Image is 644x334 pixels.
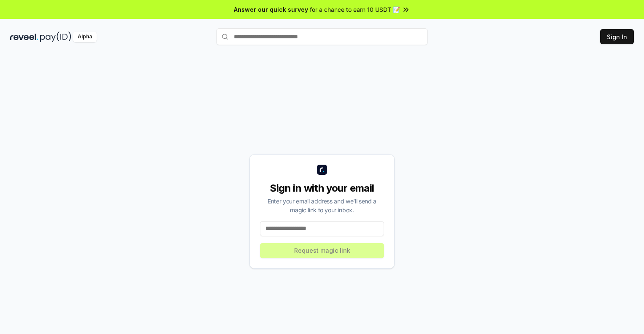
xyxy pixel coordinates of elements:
[10,32,38,42] img: reveel_dark
[317,165,327,175] img: logo_small
[73,32,97,42] div: Alpha
[260,182,384,195] div: Sign in with your email
[600,29,634,44] button: Sign In
[260,197,384,214] div: Enter your email address and we’ll send a magic link to your inbox.
[310,5,400,14] span: for a chance to earn 10 USDT 📝
[234,5,308,14] span: Answer our quick survey
[40,32,71,42] img: pay_id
